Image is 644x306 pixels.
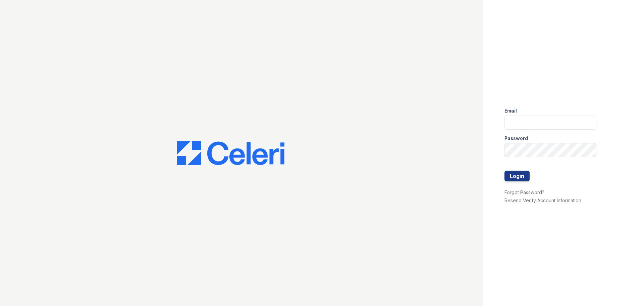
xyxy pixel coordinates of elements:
[504,135,528,142] label: Password
[504,107,517,114] label: Email
[504,171,530,181] button: Login
[177,141,284,165] img: CE_Logo_Blue-a8612792a0a2168367f1c8372b55b34899dd931a85d93a1a3d3e32e68fde9ad4.png
[504,198,581,203] a: Resend Verify Account Information
[504,189,544,195] a: Forgot Password?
